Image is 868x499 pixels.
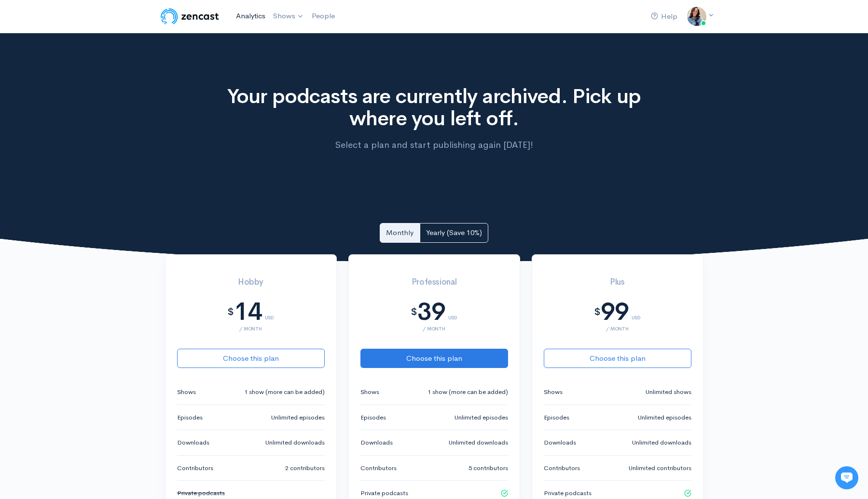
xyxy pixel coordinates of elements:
[223,138,646,152] p: Select a plan and start publishing again [DATE]!
[177,278,325,287] h3: Hobby
[544,349,691,368] button: Choose this plan
[449,438,508,447] small: Unlimited downloads
[360,413,386,422] small: Episodes
[544,413,569,422] small: Episodes
[177,438,209,447] small: Downloads
[177,463,213,473] small: Contributors
[544,463,580,473] small: Contributors
[62,133,116,141] span: New conversation
[177,387,196,397] small: Shows
[244,387,325,397] small: 1 show (more can be added)
[646,387,691,397] small: Unlimited shows
[177,413,203,422] small: Episodes
[632,438,691,447] small: Unlimited downloads
[285,463,325,473] small: 2 contributors
[632,303,641,320] div: USD
[13,165,180,177] p: Find an answer quickly
[420,223,488,243] a: Yearly (Save 10%)
[360,278,508,287] h3: Professional
[159,7,220,26] img: ZenCast Logo
[177,489,225,497] s: Private podcasts
[638,413,691,422] small: Unlimited episodes
[448,303,457,320] div: USD
[223,85,646,130] h1: Your podcasts are currently archived. Pick up where you left off.
[265,303,274,320] div: USD
[360,349,508,368] button: Choose this plan
[835,466,858,489] iframe: gist-messenger-bubble-iframe
[177,326,325,331] div: / month
[14,64,179,110] h2: Just let us know if you need anything and we'll be happy to help! 🙂
[360,387,379,397] small: Shows
[380,223,420,243] a: Monthly
[234,298,262,326] div: 14
[427,387,508,397] small: 1 show (more can be added)
[15,128,178,147] button: New conversation
[177,349,325,368] button: Choose this plan
[468,463,508,473] small: 5 contributors
[544,488,592,498] small: Private podcasts
[265,438,325,447] small: Unlimited downloads
[227,307,234,317] div: $
[647,6,681,27] a: Help
[544,438,576,447] small: Downloads
[629,463,691,473] small: Unlimited contributors
[360,463,397,473] small: Contributors
[601,298,629,326] div: 99
[271,413,325,422] small: Unlimited episodes
[455,413,508,422] small: Unlimited episodes
[308,6,339,26] a: People
[411,307,417,317] div: $
[28,181,172,200] input: Search articles
[360,488,408,498] small: Private podcasts
[14,47,179,62] h1: Hi 👋
[417,298,445,326] div: 39
[232,6,269,26] a: Analytics
[544,326,691,331] div: / month
[544,278,691,287] h3: Plus
[269,6,308,27] a: Shows
[360,326,508,331] div: / month
[360,438,393,447] small: Downloads
[687,7,706,26] img: ...
[594,307,601,317] div: $
[544,387,563,397] small: Shows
